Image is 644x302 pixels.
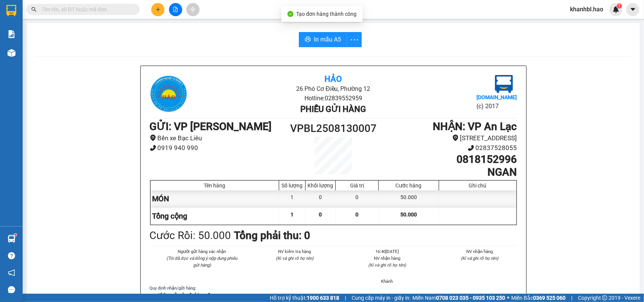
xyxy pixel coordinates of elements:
li: Người gửi hàng xác nhận [165,248,240,255]
li: 02837528055 [379,143,517,153]
span: plus [155,7,161,12]
span: | [345,294,346,302]
i: (Kí và ghi rõ họ tên) [276,256,314,261]
span: message [8,286,15,293]
li: 26 Phó Cơ Điều, Phường 12 [71,18,315,28]
div: 50.000 [379,190,439,207]
span: file-add [173,7,178,12]
span: | [571,294,572,302]
div: MÓN [151,190,280,207]
b: Phiếu gửi hàng [300,104,366,114]
img: icon-new-feature [613,6,619,13]
li: 16:40[DATE] [350,248,425,255]
img: logo.jpg [9,9,47,47]
span: more [347,35,361,44]
i: (Kí và ghi rõ họ tên) [368,262,406,268]
div: 1 [279,190,306,207]
div: Số lượng [281,182,303,189]
button: aim [186,3,200,16]
img: logo-vxr [6,5,16,16]
button: more [347,32,362,47]
h1: NGAN [379,166,517,179]
img: logo.jpg [150,75,188,113]
div: Khối lượng [307,182,334,189]
b: Tổng phải thu: 0 [234,229,310,242]
span: 0 [319,212,322,218]
li: NV nhận hàng [350,255,425,262]
li: Hotline: 02839552959 [71,28,315,37]
button: printerIn mẫu A5 [299,32,347,47]
li: NV kiểm tra hàng [257,248,332,255]
span: environment [452,135,459,141]
span: Miền Nam [412,294,505,302]
strong: 0369 525 060 [533,295,566,301]
span: Hỗ trợ kỹ thuật: [270,294,339,302]
li: 26 Phó Cơ Điều, Phường 12 [211,84,456,94]
span: question-circle [8,252,15,259]
span: Tổng cộng [152,212,188,221]
div: Cước hàng [381,182,437,189]
span: search [31,7,37,12]
img: logo.jpg [495,75,513,93]
i: (Kí và ghi rõ họ tên) [461,256,499,261]
strong: 0708 023 035 - 0935 103 250 [436,295,505,301]
button: file-add [169,3,182,16]
li: NV nhận hàng [443,248,517,255]
span: Miền Bắc [511,294,566,302]
div: 0 [306,190,336,207]
li: (c) 2017 [476,101,517,111]
sup: 1 [14,234,17,236]
span: Tạo đơn hàng thành công [297,11,357,17]
h1: VPBL2508130007 [287,120,380,137]
b: GỬI : VP [PERSON_NAME] [150,120,272,133]
span: notification [8,269,15,276]
sup: 1 [617,3,622,9]
b: GỬI : VP [PERSON_NAME] [9,55,132,67]
span: aim [190,7,195,12]
li: Hotline: 02839552959 [211,94,456,103]
span: khanhbl.hao [564,5,609,14]
div: Cước Rồi : 50.000 [150,227,231,244]
span: 1 [618,3,621,9]
span: check-circle [287,11,294,17]
i: (Tôi đã đọc và đồng ý nộp dung phiếu gửi hàng) [166,256,237,268]
b: [DOMAIN_NAME] [476,94,517,100]
li: [STREET_ADDRESS] [379,133,517,143]
span: phone [150,145,156,151]
span: 50.000 [400,212,417,218]
span: ⚪️ [507,296,509,299]
strong: 1900 633 818 [307,295,339,301]
button: caret-down [626,3,639,16]
img: solution-icon [8,30,15,38]
span: printer [305,36,311,43]
span: In mẫu A5 [314,35,341,44]
li: 0919 940 990 [150,143,287,153]
span: 0 [356,212,359,218]
span: phone [468,145,474,151]
div: Tên hàng [152,182,277,189]
img: warehouse-icon [8,235,15,243]
b: Hảo [324,74,342,84]
input: Tìm tên, số ĐT hoặc mã đơn [41,5,131,14]
span: copyright [602,295,607,300]
img: warehouse-icon [8,49,15,57]
span: Cung cấp máy in - giấy in: [352,294,410,302]
span: caret-down [630,6,636,13]
b: NHẬN : VP An Lạc [433,120,517,133]
strong: Không vận chuyển hàng cấm. [159,292,215,297]
div: 0 [336,190,379,207]
button: plus [151,3,164,16]
span: environment [150,135,156,141]
span: 1 [291,212,294,218]
h1: 0818152996 [379,153,517,166]
div: Ghi chú [441,182,515,189]
li: Bến xe Bạc Liêu [150,133,287,143]
div: Giá trị [338,182,377,189]
li: Khánh [350,278,425,285]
